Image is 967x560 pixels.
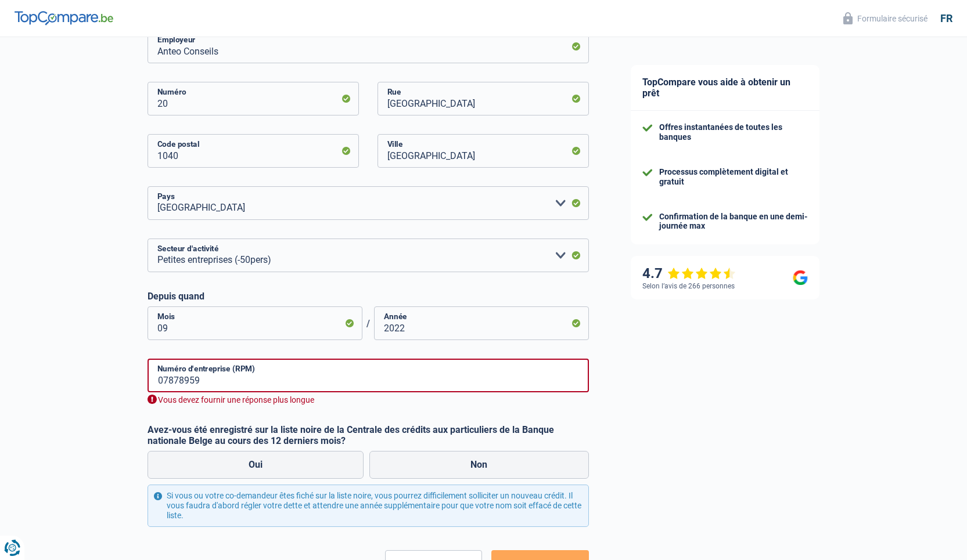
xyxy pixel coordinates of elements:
div: Processus complètement digital et gratuit [659,167,808,187]
div: Si vous ou votre co-demandeur êtes fiché sur la liste noire, vous pourrez difficilement sollicite... [148,485,589,526]
div: Confirmation de la banque en une demi-journée max [659,212,808,232]
label: Non [369,451,589,479]
label: Avez-vous été enregistré sur la liste noire de la Centrale des crédits aux particuliers de la Ban... [148,424,589,446]
label: Depuis quand [148,291,589,302]
label: Oui [148,451,364,479]
img: TopCompare Logo [15,11,113,25]
div: TopCompare vous aide à obtenir un prêt [631,65,819,111]
input: MM [148,306,362,340]
div: Offres instantanées de toutes les banques [659,122,808,142]
div: Vous devez fournir une réponse plus longue [148,395,589,406]
div: fr [940,12,952,25]
span: / [362,318,374,329]
div: Selon l’avis de 266 personnes [642,282,735,290]
div: 4.7 [642,265,736,282]
button: Formulaire sécurisé [836,9,934,28]
input: AAAA [374,306,589,340]
img: Advertisement [3,290,3,291]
